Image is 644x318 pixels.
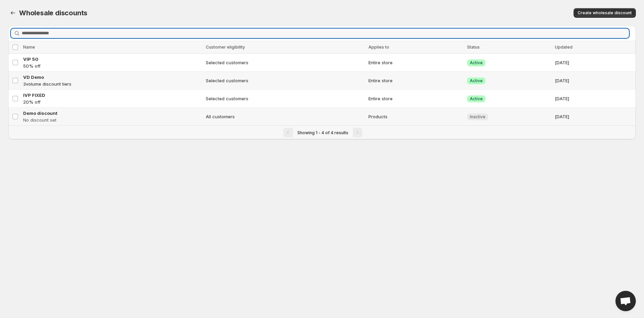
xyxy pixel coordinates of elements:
td: Selected customers [204,90,366,108]
span: IVP FIXED [23,92,45,98]
span: VD Demo [23,74,44,80]
p: 20% off [23,99,202,105]
span: Status [467,45,480,50]
p: No discount set [23,117,202,123]
a: IVP FIXED [23,92,202,99]
span: VIP 50 [23,56,38,62]
span: Active [470,60,483,66]
a: Demo discount [23,110,202,117]
td: [DATE] [553,90,636,108]
span: Active [470,78,483,84]
div: Open chat [615,291,636,311]
td: Entire store [366,90,465,108]
span: Inactive [470,114,485,120]
td: Entire store [366,72,465,90]
p: 3 volume discount tiers [23,81,202,87]
span: Demo discount [23,110,57,116]
td: [DATE] [553,108,636,126]
span: Active [470,96,483,102]
p: 50% off [23,63,202,69]
td: All customers [204,108,366,126]
td: Selected customers [204,72,366,90]
td: [DATE] [553,54,636,72]
td: Entire store [366,54,465,72]
a: VD Demo [23,74,202,81]
td: Selected customers [204,54,366,72]
span: Customer eligibility [206,45,245,50]
span: Name [23,45,35,50]
td: Products [366,108,465,126]
span: Applies to [368,45,389,50]
a: VIP 50 [23,56,202,63]
span: Create wholesale discount [578,10,632,16]
span: Wholesale discounts [19,9,87,17]
span: Updated [555,45,573,50]
button: Create wholesale discount [574,8,636,18]
button: Back to dashboard [8,8,18,18]
span: Showing 1 - 4 of 4 results [297,130,348,135]
td: [DATE] [553,72,636,90]
nav: Pagination [8,125,636,139]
